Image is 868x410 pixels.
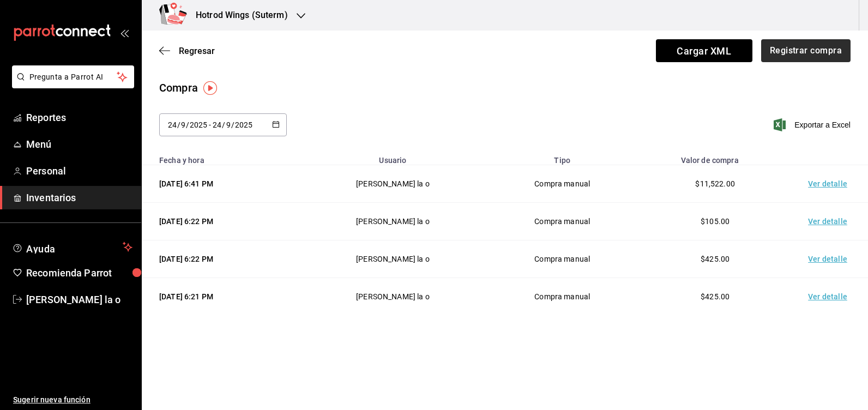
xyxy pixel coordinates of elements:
[792,240,868,278] td: Ver detalle
[486,149,638,165] th: Tipo
[159,291,287,302] div: [DATE] 6:21 PM
[226,120,231,129] input: Month
[159,178,287,189] div: [DATE] 6:41 PM
[187,9,288,22] h3: Hotrod Wings (Suterm)
[177,120,180,129] span: /
[656,39,752,62] span: Cargar XML
[12,65,134,88] button: Pregunta a Parrot AI
[26,164,132,178] span: Personal
[300,165,486,203] td: [PERSON_NAME] la o
[231,120,234,129] span: /
[234,120,253,129] input: Year
[29,71,117,83] span: Pregunta a Parrot AI
[159,216,287,227] div: [DATE] 6:22 PM
[179,46,215,56] span: Regresar
[300,240,486,278] td: [PERSON_NAME] la o
[222,120,225,129] span: /
[776,118,851,131] button: Exportar a Excel
[701,292,730,301] span: $425.00
[26,137,132,152] span: Menú
[695,179,735,188] span: $11,522.00
[26,110,132,125] span: Reportes
[26,266,132,280] span: Recomienda Parrot
[167,120,177,129] input: Day
[159,254,287,264] div: [DATE] 6:22 PM
[701,217,730,226] span: $105.00
[701,255,730,263] span: $425.00
[486,165,638,203] td: Compra manual
[300,149,486,165] th: Usuario
[203,81,217,95] img: Tooltip marker
[180,120,186,129] input: Month
[638,149,792,165] th: Valor de compra
[159,46,215,56] button: Regresar
[212,120,222,129] input: Day
[486,240,638,278] td: Compra manual
[26,190,132,205] span: Inventarios
[300,278,486,316] td: [PERSON_NAME] la o
[300,203,486,240] td: [PERSON_NAME] la o
[159,80,198,96] div: Compra
[761,39,851,62] button: Registrar compra
[792,278,868,316] td: Ver detalle
[26,240,118,254] span: Ayuda
[792,203,868,240] td: Ver detalle
[142,149,300,165] th: Fecha y hora
[189,120,208,129] input: Year
[486,203,638,240] td: Compra manual
[186,120,189,129] span: /
[209,120,211,129] span: -
[120,28,129,37] button: open_drawer_menu
[792,165,868,203] td: Ver detalle
[26,292,132,307] span: [PERSON_NAME] la o
[13,394,132,406] span: Sugerir nueva función
[486,278,638,316] td: Compra manual
[8,79,134,91] a: Pregunta a Parrot AI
